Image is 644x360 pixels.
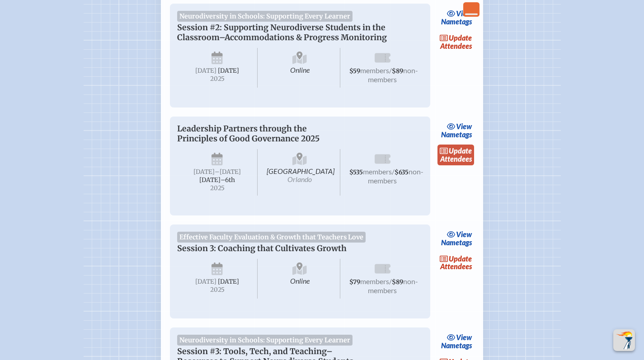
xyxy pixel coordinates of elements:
[184,286,250,293] span: 2025
[449,33,472,42] span: update
[184,75,250,82] span: 2025
[456,230,472,238] span: view
[389,66,392,75] span: /
[389,277,392,285] span: /
[193,168,215,176] span: [DATE]
[392,167,395,176] span: /
[456,122,472,131] span: view
[177,23,387,42] span: Session #2: Supporting Neurodiverse Students in the Classroom–Accommodations & Progress Monitoring
[177,335,353,346] span: Neurodiversity in Schools: Supporting Every Learner
[395,168,409,176] span: $635
[349,278,360,286] span: $79
[177,124,320,144] span: Leadership Partners through the Principles of Good Governance 2025
[349,67,360,75] span: $59
[218,67,239,75] span: [DATE]
[177,11,353,22] span: Neurodiversity in Schools: Supporting Every Learner
[449,254,472,263] span: update
[259,149,340,196] span: [GEOGRAPHIC_DATA]
[449,146,472,155] span: update
[218,278,239,285] span: [DATE]
[439,7,475,28] a: viewNametags
[195,278,216,285] span: [DATE]
[456,333,472,341] span: view
[439,120,475,141] a: viewNametags
[392,278,403,286] span: $89
[368,66,418,84] span: non-members
[195,67,216,75] span: [DATE]
[437,252,475,273] a: updateAttendees
[177,243,347,253] span: Session 3: Coaching that Cultivates Growth
[199,176,235,184] span: [DATE]–⁠6th
[215,168,241,176] span: –[DATE]
[349,168,363,176] span: $535
[392,67,403,75] span: $89
[287,175,312,183] span: Orlando
[177,232,366,243] span: Effective Faculty Evaluation & Growth that Teachers Love
[437,32,475,52] a: updateAttendees
[456,9,472,18] span: view
[615,331,633,349] img: To the top
[613,329,635,351] button: Scroll Top
[360,66,389,75] span: members
[439,331,475,352] a: viewNametags
[368,277,418,295] span: non-members
[363,167,392,176] span: members
[360,277,389,285] span: members
[437,145,475,165] a: updateAttendees
[368,167,423,185] span: non-members
[439,228,475,249] a: viewNametags
[259,259,340,299] span: Online
[184,185,250,192] span: 2025
[259,48,340,88] span: Online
